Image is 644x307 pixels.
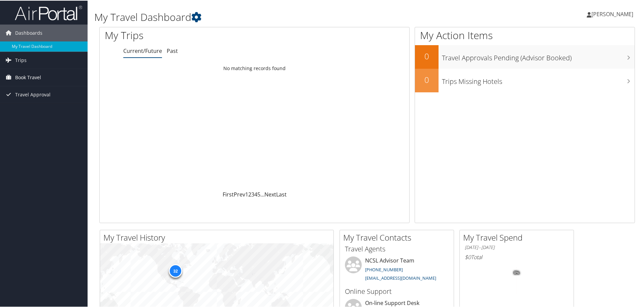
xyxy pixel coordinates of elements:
a: [PHONE_NUMBER] [365,266,403,272]
a: [EMAIL_ADDRESS][DOMAIN_NAME] [365,274,436,280]
span: $0 [465,253,471,260]
h3: Travel Approvals Pending (Advisor Booked) [442,49,635,62]
h2: My Travel Contacts [343,231,454,243]
h3: Online Support [345,286,449,296]
a: Current/Future [123,47,162,54]
tspan: 0% [514,270,519,274]
a: Past [167,47,178,54]
h1: My Trips [105,28,275,42]
span: Dashboards [15,24,42,41]
h3: Trips Missing Hotels [442,73,635,86]
h6: Total [465,253,569,260]
span: Trips [15,51,27,68]
h2: My Travel History [103,231,333,243]
a: 2 [248,190,251,197]
a: 0Travel Approvals Pending (Advisor Booked) [415,44,635,68]
span: Book Travel [15,68,41,85]
a: Prev [234,190,245,197]
a: 0Trips Missing Hotels [415,68,635,92]
h2: 0 [415,73,439,85]
a: 5 [257,190,260,197]
h3: Travel Agents [345,244,449,253]
a: [PERSON_NAME] [587,3,640,24]
span: … [260,190,264,197]
a: Last [276,190,287,197]
a: Next [264,190,276,197]
div: 32 [169,264,182,277]
h2: 0 [415,50,439,61]
span: [PERSON_NAME] [591,10,633,17]
a: First [223,190,234,197]
li: NCSL Advisor Team [342,256,452,283]
span: Travel Approval [15,86,51,102]
a: 3 [251,190,254,197]
h6: [DATE] - [DATE] [465,244,569,250]
h1: My Travel Dashboard [94,9,458,24]
a: 4 [254,190,257,197]
a: 1 [245,190,248,197]
h1: My Action Items [415,28,635,42]
td: No matching records found [100,62,409,74]
img: airportal-logo.png [15,4,82,20]
h2: My Travel Spend [463,231,574,243]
